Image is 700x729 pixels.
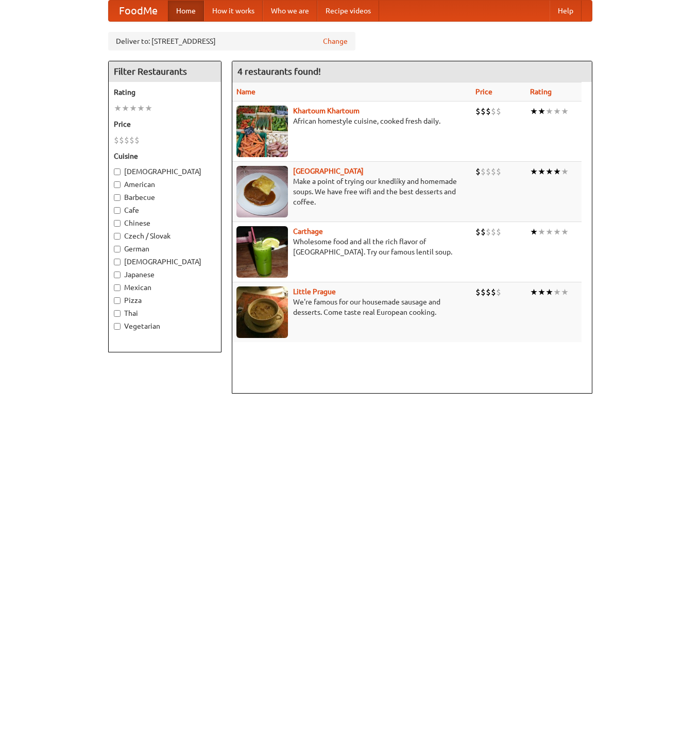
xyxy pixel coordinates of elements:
[293,167,364,175] a: [GEOGRAPHIC_DATA]
[109,61,221,82] h4: Filter Restaurants
[491,166,496,177] li: $
[114,295,216,306] label: Pizza
[236,226,288,278] img: carthage.jpg
[553,166,561,177] li: ★
[114,192,216,202] label: Barbecue
[236,286,288,338] img: littleprague.jpg
[114,259,121,265] input: [DEMOGRAPHIC_DATA]
[114,181,121,188] input: American
[114,134,119,146] li: $
[236,88,255,96] a: Name
[236,297,467,317] p: We're famous for our housemade sausage and desserts. Come taste real European cooking.
[236,116,467,126] p: African homestyle cuisine, cooked fresh daily.
[491,106,496,117] li: $
[553,226,561,238] li: ★
[236,166,288,217] img: czechpoint.jpg
[538,166,545,177] li: ★
[496,226,501,238] li: $
[530,226,538,238] li: ★
[561,166,569,177] li: ★
[545,106,553,117] li: ★
[475,226,481,238] li: $
[114,103,122,114] li: ★
[114,168,121,175] input: [DEMOGRAPHIC_DATA]
[114,194,121,201] input: Barbecue
[530,106,538,117] li: ★
[114,310,121,317] input: Thai
[236,236,467,257] p: Wholesome food and all the rich flavor of [GEOGRAPHIC_DATA]. Try our famous lentil soup.
[496,166,501,177] li: $
[237,66,321,76] ng-pluralize: 4 restaurants found!
[293,107,360,115] b: Khartoum Khartoum
[114,151,216,161] h5: Cuisine
[129,103,137,114] li: ★
[561,226,569,238] li: ★
[293,287,336,296] a: Little Prague
[114,179,216,190] label: American
[114,166,216,177] label: [DEMOGRAPHIC_DATA]
[236,176,467,207] p: Make a point of trying our knedlíky and homemade soups. We have free wifi and the best desserts a...
[530,286,538,298] li: ★
[486,106,491,117] li: $
[114,244,216,254] label: German
[114,218,216,228] label: Chinese
[114,308,216,318] label: Thai
[481,166,486,177] li: $
[124,134,129,146] li: $
[114,119,216,129] h5: Price
[114,272,121,278] input: Japanese
[134,134,140,146] li: $
[561,106,569,117] li: ★
[114,207,121,214] input: Cafe
[108,32,355,50] div: Deliver to: [STREET_ADDRESS]
[481,106,486,117] li: $
[481,286,486,298] li: $
[323,36,348,46] a: Change
[114,284,121,291] input: Mexican
[137,103,145,114] li: ★
[545,226,553,238] li: ★
[550,1,582,21] a: Help
[114,282,216,293] label: Mexican
[486,286,491,298] li: $
[114,220,121,227] input: Chinese
[114,297,121,304] input: Pizza
[119,134,124,146] li: $
[114,323,121,330] input: Vegetarian
[545,166,553,177] li: ★
[263,1,317,21] a: Who we are
[114,233,121,240] input: Czech / Slovak
[114,246,121,252] input: German
[538,226,545,238] li: ★
[530,166,538,177] li: ★
[530,88,552,96] a: Rating
[475,166,481,177] li: $
[553,286,561,298] li: ★
[491,286,496,298] li: $
[475,88,492,96] a: Price
[496,286,501,298] li: $
[496,106,501,117] li: $
[109,1,168,21] a: FoodMe
[538,106,545,117] li: ★
[538,286,545,298] li: ★
[129,134,134,146] li: $
[236,106,288,157] img: khartoum.jpg
[293,227,323,235] b: Carthage
[114,269,216,280] label: Japanese
[545,286,553,298] li: ★
[168,1,204,21] a: Home
[114,257,216,267] label: [DEMOGRAPHIC_DATA]
[475,106,481,117] li: $
[553,106,561,117] li: ★
[114,205,216,215] label: Cafe
[114,231,216,241] label: Czech / Slovak
[486,166,491,177] li: $
[561,286,569,298] li: ★
[491,226,496,238] li: $
[145,103,152,114] li: ★
[481,226,486,238] li: $
[317,1,379,21] a: Recipe videos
